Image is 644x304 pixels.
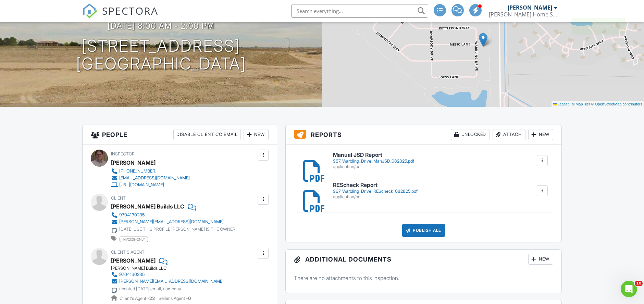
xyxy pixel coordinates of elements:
[108,21,214,30] h3: [DATE] 8:00 am - 2:00 pm
[111,266,229,271] div: [PERSON_NAME] Builds LLC
[120,296,156,301] span: Client's Agent -
[111,201,184,212] div: [PERSON_NAME] Builds LLC
[489,11,557,18] div: Scott Home Services, LLC
[111,175,190,181] a: [EMAIL_ADDRESS][DOMAIN_NAME]
[76,37,246,73] h1: [STREET_ADDRESS] [GEOGRAPHIC_DATA]
[244,129,269,140] div: New
[111,168,190,175] a: [PHONE_NUMBER]
[119,219,224,225] div: [PERSON_NAME][EMAIL_ADDRESS][DOMAIN_NAME]
[111,250,145,255] span: Client's Agent
[528,129,553,140] div: New
[119,175,190,181] div: [EMAIL_ADDRESS][DOMAIN_NAME]
[333,152,414,158] h6: Manual JSD Report
[119,182,164,188] div: [URL][DOMAIN_NAME]
[188,296,191,301] strong: 0
[286,125,561,144] h3: Reports
[591,102,642,106] a: © OpenStreetMap contributors
[291,4,428,18] input: Search everything...
[479,33,487,47] img: Marker
[528,254,553,265] div: New
[333,182,418,188] h6: REScheck Report
[621,281,637,297] iframe: Intercom live chat
[119,168,157,174] div: [PHONE_NUMBER]
[102,3,158,18] span: SPECTORA
[111,181,190,188] a: [URL][DOMAIN_NAME]
[119,212,145,218] div: 9704130235
[294,274,553,282] p: There are no attachments to this inspection.
[119,279,224,284] div: [PERSON_NAME][EMAIL_ADDRESS][DOMAIN_NAME]
[82,3,97,18] img: The Best Home Inspection Software - Spectora
[333,159,414,164] div: 967_Warbling_Drive_ManJSD_082825.pdf
[553,102,569,106] a: Leaflet
[111,195,126,201] span: Client
[82,9,158,24] a: SPECTORA
[333,194,418,200] div: application/pdf
[572,18,625,34] div: File attached!
[111,278,224,285] a: [PERSON_NAME][EMAIL_ADDRESS][DOMAIN_NAME]
[119,227,235,232] div: [DATE] USE THIS PROFILE [PERSON_NAME] IS THE OWNER
[111,212,235,218] a: 9704130235
[111,218,235,225] a: [PERSON_NAME][EMAIL_ADDRESS][DOMAIN_NAME]
[111,151,135,156] span: Inspector
[635,281,643,286] span: 10
[286,250,561,269] h3: Additional Documents
[333,152,414,169] a: Manual JSD Report 967_Warbling_Drive_ManJSD_082825.pdf application/pdf
[493,129,525,140] div: Attach
[149,296,155,301] strong: 23
[119,286,181,292] div: updated [DATE] email, company
[402,224,445,237] div: Publish All
[119,272,145,277] div: 9704130235
[333,182,418,200] a: REScheck Report 967_Warbling_Drive_REScheck_082825.pdf application/pdf
[570,102,571,106] span: |
[572,102,590,106] a: © MapTiler
[120,237,148,242] span: invoice-only
[333,189,418,194] div: 967_Warbling_Drive_REScheck_082825.pdf
[508,4,552,11] div: [PERSON_NAME]
[333,164,414,169] div: application/pdf
[83,125,277,144] h3: People
[451,129,490,140] div: Unlocked
[111,157,156,168] div: [PERSON_NAME]
[111,255,156,266] div: [PERSON_NAME]
[111,271,224,278] a: 9704130235
[159,296,191,301] span: Seller's Agent -
[173,129,241,140] div: Disable Client CC Email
